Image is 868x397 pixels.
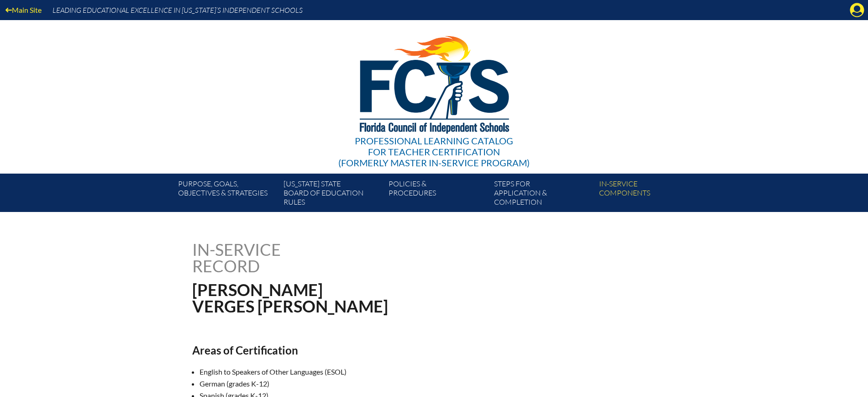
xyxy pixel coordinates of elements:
[490,177,595,212] a: Steps forapplication & completion
[340,20,528,145] img: FCISlogo221.eps
[595,177,700,212] a: In-servicecomponents
[174,177,279,212] a: Purpose, goals,objectives & strategies
[335,18,533,170] a: Professional Learning Catalog for Teacher Certification(formerly Master In-service Program)
[200,378,521,390] li: German (grades K-12)
[385,177,490,212] a: Policies &Procedures
[192,281,492,314] h1: [PERSON_NAME] Verges [PERSON_NAME]
[850,3,864,17] svg: Manage Account
[338,135,530,168] div: Professional Learning Catalog (formerly Master In-service Program)
[368,146,500,157] span: for Teacher Certification
[200,366,521,378] li: English to Speakers of Other Languages (ESOL)
[192,344,514,357] h2: Areas of Certification
[192,241,376,274] h1: In-service record
[2,4,45,16] a: Main Site
[280,177,385,212] a: [US_STATE] StateBoard of Education rules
